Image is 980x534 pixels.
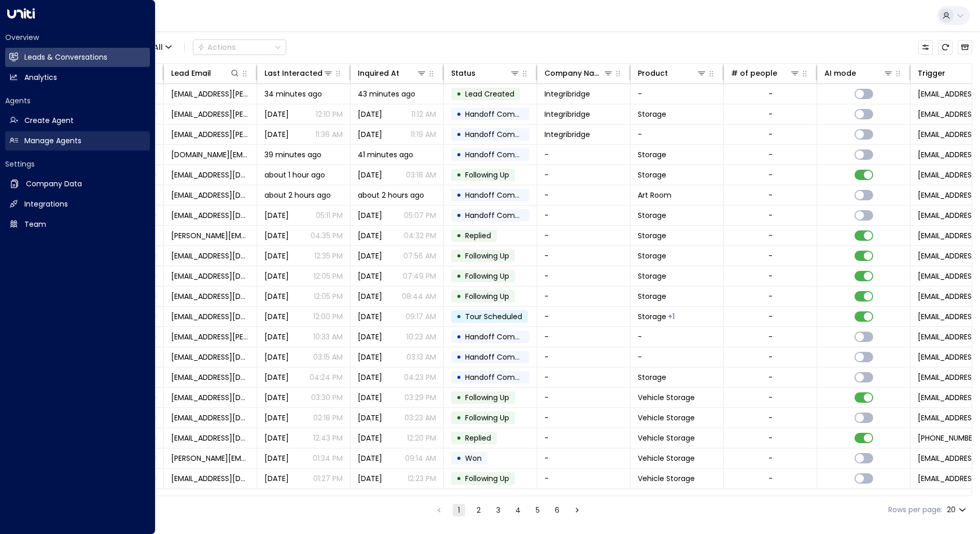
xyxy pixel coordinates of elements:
a: Analytics [5,68,150,87]
span: Sep 16, 2025 [264,453,289,463]
span: Following Up [465,392,509,403]
td: - [537,307,631,326]
span: Sep 17, 2025 [264,311,289,322]
div: • [456,247,461,265]
td: - [537,206,631,225]
div: Inquired At [358,67,399,79]
span: manchestercoach@yahoo.com [171,311,249,322]
div: • [456,449,461,467]
a: Manage Agents [5,131,150,150]
span: Sep 16, 2025 [358,372,382,382]
td: - [631,84,724,104]
td: - [537,388,631,407]
span: 43 minutes ago [358,89,415,99]
span: zarras3887@gmail.com [171,271,249,281]
span: Yesterday [264,230,289,241]
button: Actions [193,39,286,55]
div: Lead Email [171,67,240,79]
div: - [768,433,773,443]
span: leasminklashes@gmail.com [171,291,249,302]
div: - [768,413,773,423]
button: Archived Leads [958,40,972,54]
span: SarahPolantzpgh@gmail.com [171,352,249,362]
td: - [537,185,631,205]
span: adamcrousseau@gmail.com [171,190,249,200]
span: Handoff Completed [465,129,538,140]
span: Storage [638,210,666,221]
span: 34 minutes ago [264,89,322,99]
div: Status [451,67,475,79]
div: AI mode [824,67,856,79]
div: • [456,389,461,406]
p: 04:24 PM [310,372,343,382]
td: - [537,469,631,488]
div: Company Name [544,67,613,79]
div: - [768,230,773,241]
span: mstanya.hughes@yahoo.com [171,149,249,160]
span: Storage [638,271,666,281]
button: page 1 [453,504,465,516]
span: brianfranks@mac.com [171,433,249,443]
span: Sep 17, 2025 [264,291,289,302]
div: Vehicle Storage [668,311,675,322]
span: wwest1024@gmail.com [171,473,249,484]
span: Sep 11, 2025 [264,109,289,119]
span: Handoff Completed [465,332,538,342]
span: Handoff Completed [465,190,538,200]
span: nicholas.polasky@vesuvius.com [171,230,249,241]
div: • [456,308,461,325]
p: 03:29 PM [404,392,436,403]
span: Replied [465,433,491,443]
div: - [768,291,773,302]
span: Yesterday [264,271,289,281]
div: - [768,453,773,463]
div: - [768,332,773,342]
label: Rows per page: [888,504,943,515]
div: - [768,311,773,322]
span: Storage [638,311,666,322]
div: - [768,109,773,119]
span: +17248168209 [918,433,979,443]
p: 12:23 PM [408,473,436,484]
span: rpopovich21@gmail.com [171,392,249,403]
span: Sep 17, 2025 [358,352,382,362]
p: 04:23 PM [404,372,436,382]
button: Go to next page [571,504,583,516]
div: 20 [947,502,968,517]
div: - [768,372,773,382]
span: jordan.visser@integribridge.com [171,109,249,119]
span: about 2 hours ago [264,190,331,200]
span: Yesterday [358,230,382,241]
h2: Overview [5,32,150,43]
span: Sep 11, 2025 [264,129,289,140]
div: • [456,368,461,386]
span: All [153,43,163,51]
h2: Analytics [24,72,57,83]
span: Sep 10, 2025 [358,433,382,443]
h2: Manage Agents [24,135,81,146]
span: Yesterday [358,210,382,221]
div: • [456,470,461,487]
div: Actions [198,43,236,52]
p: 01:27 PM [313,473,343,484]
td: - [537,367,631,387]
span: Refresh [938,40,953,54]
span: Replied [465,230,491,241]
div: - [768,89,773,99]
span: Following Up [465,413,509,423]
div: • [456,85,461,103]
p: 12:10 PM [316,109,343,119]
span: Yesterday [264,210,289,221]
h2: Integrations [24,199,68,210]
div: Lead Email [171,67,211,79]
span: Tconley5578@gmail.com [171,251,249,261]
a: Team [5,215,150,234]
td: - [537,428,631,448]
div: • [456,328,461,346]
div: Status [451,67,520,79]
div: • [456,267,461,285]
span: 41 minutes ago [358,149,413,160]
span: rr.mangold@gmail.com [171,332,249,342]
div: - [768,251,773,261]
span: dave.ondek@gmail.com [171,453,249,463]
